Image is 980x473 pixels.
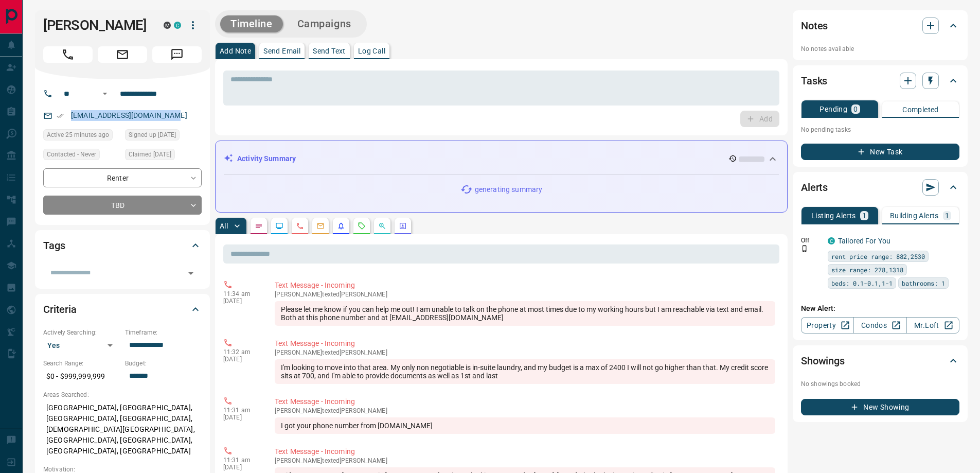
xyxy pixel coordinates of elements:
[906,317,959,334] a: Mr.Loft
[801,379,959,389] p: No showings booked
[275,280,775,291] p: Text Message - Incoming
[164,22,171,29] div: mrloft.ca
[275,417,775,434] div: I got your phone number from [DOMAIN_NAME]
[43,368,120,385] p: $0 - $999,999,999
[831,265,903,275] span: size range: 278,1318
[801,179,828,196] h2: Alerts
[801,303,959,314] p: New Alert:
[125,328,202,337] p: Timeframe:
[43,17,148,33] h1: [PERSON_NAME]
[337,222,345,230] svg: Listing Alerts
[801,68,959,93] div: Tasks
[223,290,259,297] p: 11:34 am
[275,338,775,349] p: Text Message - Incoming
[801,175,959,200] div: Alerts
[945,212,949,219] p: 1
[801,73,827,89] h2: Tasks
[831,251,925,261] span: rent price range: 882,2530
[152,46,202,63] span: Message
[275,457,775,464] p: [PERSON_NAME] texted [PERSON_NAME]
[43,399,202,460] p: [GEOGRAPHIC_DATA], [GEOGRAPHIC_DATA], [GEOGRAPHIC_DATA], [GEOGRAPHIC_DATA], [DEMOGRAPHIC_DATA][GE...
[275,222,283,230] svg: Lead Browsing Activity
[43,337,120,354] div: Yes
[220,47,251,55] p: Add Note
[316,222,325,230] svg: Emails
[801,17,828,34] h2: Notes
[43,297,202,322] div: Criteria
[275,446,775,457] p: Text Message - Incoming
[125,149,202,163] div: Sun Nov 10 2024
[223,414,259,421] p: [DATE]
[43,46,93,63] span: Call
[220,15,283,32] button: Timeline
[43,196,202,215] div: TBD
[801,13,959,38] div: Notes
[801,44,959,54] p: No notes available
[184,266,198,281] button: Open
[287,15,362,32] button: Campaigns
[71,111,187,119] a: [EMAIL_ADDRESS][DOMAIN_NAME]
[223,348,259,356] p: 11:32 am
[174,22,181,29] div: condos.ca
[43,237,65,254] h2: Tags
[831,278,893,288] span: beds: 0.1-0.1,1-1
[801,245,808,252] svg: Push Notification Only
[358,47,385,55] p: Log Call
[223,297,259,305] p: [DATE]
[801,236,822,245] p: Off
[838,237,890,245] a: Tailored For You
[224,149,779,168] div: Activity Summary
[223,457,259,464] p: 11:31 am
[43,328,120,337] p: Actively Searching:
[237,153,296,164] p: Activity Summary
[99,87,111,100] button: Open
[223,356,259,363] p: [DATE]
[220,222,228,230] p: All
[801,353,845,369] h2: Showings
[125,359,202,368] p: Budget:
[47,130,109,140] span: Active 25 minutes ago
[862,212,866,219] p: 1
[98,46,147,63] span: Email
[43,390,202,399] p: Areas Searched:
[275,301,775,326] div: Please let me know if you can help me out! I am unable to talk on the phone at most times due to ...
[801,399,959,415] button: New Showing
[43,359,120,368] p: Search Range:
[43,301,77,318] h2: Criteria
[313,47,346,55] p: Send Text
[263,47,300,55] p: Send Email
[296,222,304,230] svg: Calls
[47,149,96,160] span: Contacted - Never
[819,106,847,113] p: Pending
[801,144,959,160] button: New Task
[129,149,171,160] span: Claimed [DATE]
[125,129,202,144] div: Tue Nov 05 2024
[475,184,542,195] p: generating summary
[801,317,854,334] a: Property
[43,168,202,187] div: Renter
[828,237,835,244] div: condos.ca
[358,222,366,230] svg: Requests
[275,291,775,298] p: [PERSON_NAME] texted [PERSON_NAME]
[853,106,858,113] p: 0
[275,349,775,356] p: [PERSON_NAME] texted [PERSON_NAME]
[275,407,775,414] p: [PERSON_NAME] texted [PERSON_NAME]
[43,233,202,258] div: Tags
[853,317,906,334] a: Condos
[902,106,939,113] p: Completed
[801,122,959,137] p: No pending tasks
[811,212,856,219] p: Listing Alerts
[43,129,120,144] div: Mon Aug 18 2025
[399,222,407,230] svg: Agent Actions
[275,359,775,384] div: I'm looking to move into that area. My only non negotiable is in-suite laundry, and my budget is ...
[57,112,64,119] svg: Email Verified
[223,464,259,471] p: [DATE]
[275,396,775,407] p: Text Message - Incoming
[255,222,263,230] svg: Notes
[129,130,176,140] span: Signed up [DATE]
[890,212,939,219] p: Building Alerts
[801,348,959,373] div: Showings
[223,407,259,414] p: 11:31 am
[378,222,386,230] svg: Opportunities
[902,278,945,288] span: bathrooms: 1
